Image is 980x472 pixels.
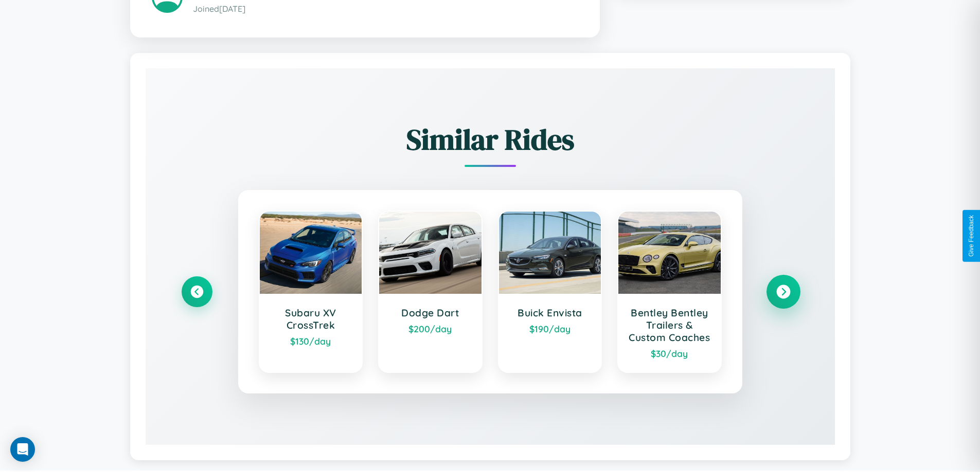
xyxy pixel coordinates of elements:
a: Bentley Bentley Trailers & Custom Coaches$30/day [617,211,722,373]
h3: Dodge Dart [389,307,471,319]
h3: Bentley Bentley Trailers & Custom Coaches [629,307,710,344]
div: Give Feedback [968,215,975,257]
div: $ 200 /day [389,323,471,334]
div: $ 130 /day [270,335,352,347]
div: $ 190 /day [509,323,591,334]
a: Dodge Dart$200/day [378,211,483,373]
a: Buick Envista$190/day [498,211,602,373]
a: Subaru XV CrossTrek$130/day [259,211,363,373]
div: $ 30 /day [629,348,710,359]
h2: Similar Rides [182,120,799,159]
h3: Buick Envista [509,307,591,319]
p: Joined [DATE] [193,2,578,16]
h3: Subaru XV CrossTrek [270,307,352,331]
div: Open Intercom Messenger [10,437,35,462]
